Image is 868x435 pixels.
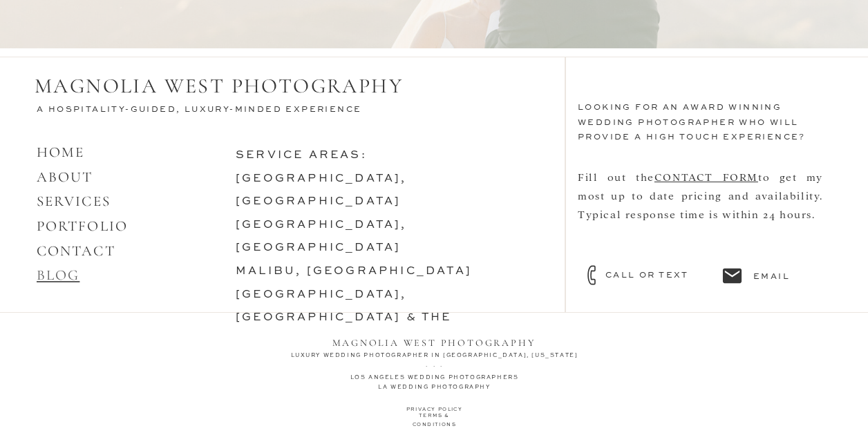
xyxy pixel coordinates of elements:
a: PORTFOLIO [37,217,128,235]
a: TERMS & CONDITIONS [396,412,473,425]
h2: MAGNOLIA WEST PHOTOGRAPHY [35,74,422,100]
a: SERVICES [37,193,111,210]
h3: looking for an award winning WEDDING photographer who will provide a HIGH TOUCH experience? [578,101,835,160]
a: los angeles wedding photographersla wedding photography [270,373,598,389]
a: DESTINATIONS WORLDWIDE [236,358,453,369]
nav: Fill out the to get my most up to date pricing and availability. Typical response time is within ... [578,167,823,275]
a: malibu, [GEOGRAPHIC_DATA] [236,266,472,277]
a: CONTACT FORM [654,170,758,183]
h2: los angeles wedding photographers la wedding photography [270,373,598,389]
a: call or text [605,269,714,281]
a: luxury wedding photographer in [GEOGRAPHIC_DATA], [US_STATE]. . . [270,351,598,373]
a: PRIVACY POLICY [404,406,464,418]
a: magnolia west photography [330,334,538,345]
a: [GEOGRAPHIC_DATA], [GEOGRAPHIC_DATA] [236,220,407,254]
h3: A Hospitality-Guided, Luxury-Minded Experience [37,103,383,119]
h3: service areas: [236,144,530,289]
h2: luxury wedding photographer in [GEOGRAPHIC_DATA], [US_STATE] . . . [270,351,598,373]
a: BLOG [37,267,79,284]
a: CONTACT [37,242,115,260]
a: [GEOGRAPHIC_DATA], [GEOGRAPHIC_DATA] & the lowcountry [236,289,452,347]
a: HOMEABOUT [37,144,93,186]
a: email [753,270,818,282]
a: [GEOGRAPHIC_DATA], [GEOGRAPHIC_DATA] [236,173,407,208]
